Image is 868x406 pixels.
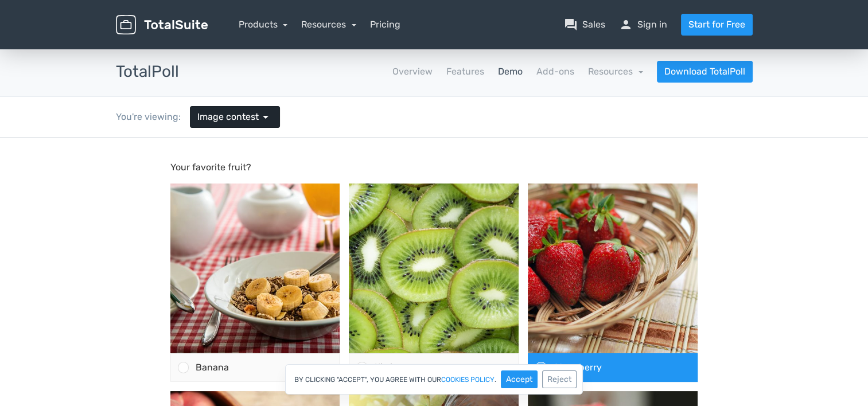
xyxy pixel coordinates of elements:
a: Admin Dashboard [17,46,85,56]
div: Outline [5,5,168,15]
img: strawberry-1180048_1920-500x500.jpg [528,46,698,216]
div: By clicking "Accept", you agree with our . [285,364,583,395]
a: Demo [498,65,523,79]
a: Add-ons [536,65,574,79]
span: Banana [196,224,229,235]
a: Download TotalPoll [657,61,753,83]
span: arrow_drop_down [259,110,273,124]
button: Reject [542,370,577,388]
a: TotalPoll [17,25,50,35]
span: Image contest [197,110,259,124]
a: Browse demos by category [17,36,117,45]
span: Kiwi [375,224,392,235]
span: Strawberry [554,224,602,235]
a: Start for Free [681,14,753,36]
a: Resources [588,66,643,77]
img: TotalSuite for WordPress [116,15,208,35]
span: person [619,18,633,32]
a: Overview [392,65,433,79]
div: You're viewing: [116,110,190,124]
a: Resources [301,19,356,30]
a: Pricing [370,18,400,32]
a: personSign in [619,18,667,32]
span: question_answer [564,18,578,32]
img: cereal-898073_1920-500x500.jpg [170,46,340,216]
a: question_answerSales [564,18,605,32]
button: Accept [501,370,538,388]
a: Image contest arrow_drop_down [190,106,280,128]
img: fruit-3246127_1920-500x500.jpg [349,46,519,216]
a: Back to Top [17,15,62,25]
a: Did you like the demo? [17,77,103,87]
h3: TotalPoll [116,63,179,81]
a: cookies policy [441,376,495,383]
a: Products [239,19,288,30]
p: Your favorite fruit? [170,23,698,37]
a: Features [446,65,484,79]
a: Our support team is ready to answer your questions! [5,56,150,76]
